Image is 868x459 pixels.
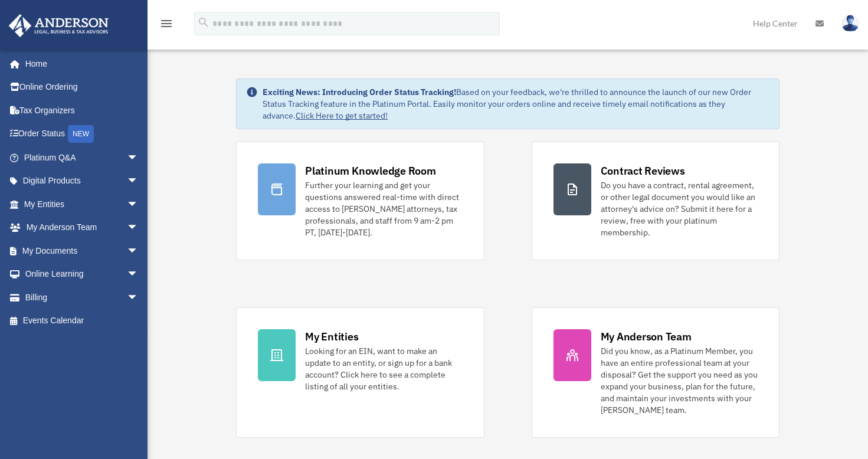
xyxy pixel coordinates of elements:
div: My Entities [305,329,358,344]
div: Looking for an EIN, want to make an update to an entity, or sign up for a bank account? Click her... [305,345,462,392]
span: arrow_drop_down [127,239,150,263]
a: Online Ordering [8,76,156,99]
img: User Pic [841,15,859,32]
span: arrow_drop_down [127,169,150,194]
a: Contract Reviews Do you have a contract, rental agreement, or other legal document you would like... [532,142,779,260]
a: Billingarrow_drop_down [8,286,156,309]
a: Digital Productsarrow_drop_down [8,169,156,193]
i: menu [159,17,173,31]
div: Did you know, as a Platinum Member, you have an entire professional team at your disposal? Get th... [601,345,758,416]
span: arrow_drop_down [127,146,150,170]
img: Anderson Advisors Platinum Portal [5,14,112,37]
div: Platinum Knowledge Room [305,163,436,178]
a: Events Calendar [8,309,156,333]
div: Do you have a contract, rental agreement, or other legal document you would like an attorney's ad... [601,179,758,238]
div: Based on your feedback, we're thrilled to announce the launch of our new Order Status Tracking fe... [263,86,769,122]
a: Tax Organizers [8,99,156,122]
div: NEW [68,125,94,143]
a: Online Learningarrow_drop_down [8,263,156,286]
div: Further your learning and get your questions answered real-time with direct access to [PERSON_NAM... [305,179,462,238]
a: Click Here to get started! [296,110,388,121]
strong: Exciting News: Introducing Order Status Tracking! [263,87,456,97]
a: Platinum Q&Aarrow_drop_down [8,146,156,169]
a: Platinum Knowledge Room Further your learning and get your questions answered real-time with dire... [236,142,484,260]
a: Home [8,52,150,76]
i: search [197,16,210,29]
a: My Anderson Teamarrow_drop_down [8,216,156,240]
span: arrow_drop_down [127,263,150,287]
a: Order StatusNEW [8,122,156,146]
span: arrow_drop_down [127,192,150,217]
a: My Documentsarrow_drop_down [8,239,156,263]
div: My Anderson Team [601,329,692,344]
span: arrow_drop_down [127,286,150,310]
div: Contract Reviews [601,163,685,178]
a: My Entitiesarrow_drop_down [8,192,156,216]
a: My Entities Looking for an EIN, want to make an update to an entity, or sign up for a bank accoun... [236,307,484,438]
span: arrow_drop_down [127,216,150,240]
a: My Anderson Team Did you know, as a Platinum Member, you have an entire professional team at your... [532,307,779,438]
a: menu [159,21,173,31]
